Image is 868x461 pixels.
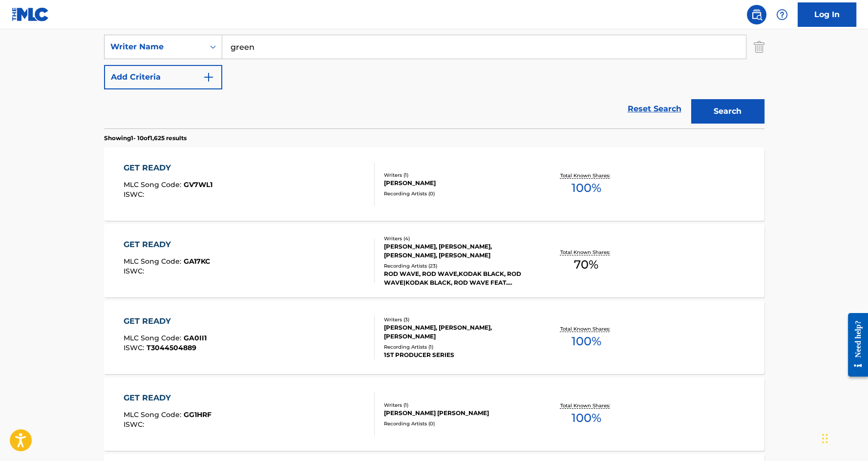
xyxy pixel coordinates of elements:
span: MLC Song Code : [124,334,184,342]
div: [PERSON_NAME], [PERSON_NAME], [PERSON_NAME] [384,323,531,341]
iframe: Resource Center [841,306,868,384]
img: MLC Logo [12,7,49,21]
div: Recording Artists ( 0 ) [384,420,531,427]
a: GET READYMLC Song Code:GA0II1ISWC:T3044504889Writers (3)[PERSON_NAME], [PERSON_NAME], [PERSON_NAM... [104,301,764,374]
form: Search Form [104,4,764,128]
a: Log In [798,2,856,27]
span: ISWC : [124,267,147,275]
span: GV7WL1 [184,180,212,189]
iframe: Chat Widget [819,414,868,461]
img: search [751,9,762,21]
p: Total Known Shares: [560,249,613,256]
div: [PERSON_NAME], [PERSON_NAME], [PERSON_NAME], [PERSON_NAME] [384,242,531,260]
a: GET READYMLC Song Code:GV7WL1ISWC:Writers (1)[PERSON_NAME]Recording Artists (0)Total Known Shares... [104,147,764,221]
span: 100 % [572,409,601,427]
div: Recording Artists ( 23 ) [384,262,531,270]
span: ISWC : [124,343,147,352]
div: Writers ( 1 ) [384,401,531,409]
span: GA17KC [184,257,210,266]
div: [PERSON_NAME] [PERSON_NAME] [384,409,531,418]
a: GET READYMLC Song Code:GA17KCISWC:Writers (4)[PERSON_NAME], [PERSON_NAME], [PERSON_NAME], [PERSON... [104,224,764,297]
p: Total Known Shares: [560,325,613,333]
span: 100 % [572,179,601,197]
span: ISWC : [124,190,147,199]
a: Public Search [747,5,766,24]
div: Writers ( 4 ) [384,235,531,242]
div: Writers ( 3 ) [384,316,531,323]
img: help [776,9,788,21]
button: Search [691,99,764,124]
div: 1ST PRODUCER SERIES [384,351,531,359]
button: Add Criteria [104,65,222,89]
p: Total Known Shares: [560,402,613,409]
span: 70 % [574,256,598,273]
span: T3044504889 [147,343,196,352]
img: 9d2ae6d4665cec9f34b9.svg [203,71,214,83]
span: MLC Song Code : [124,257,184,266]
span: ISWC : [124,420,147,429]
a: GET READYMLC Song Code:GG1HRFISWC:Writers (1)[PERSON_NAME] [PERSON_NAME]Recording Artists (0)Tota... [104,377,764,451]
a: Reset Search [623,98,686,120]
div: Drag [822,424,828,453]
span: GA0II1 [184,334,207,342]
div: GET READY [124,239,210,251]
div: GET READY [124,392,212,404]
div: Recording Artists ( 0 ) [384,190,531,197]
p: Total Known Shares: [560,172,613,179]
div: Help [772,5,792,24]
div: ROD WAVE, ROD WAVE,KODAK BLACK, ROD WAVE|KODAK BLACK, ROD WAVE FEAT. KODAK BLACK, ROD WAVE [384,270,531,287]
span: 100 % [572,333,601,350]
div: Recording Artists ( 1 ) [384,343,531,351]
span: GG1HRF [184,410,212,419]
span: MLC Song Code : [124,410,184,419]
span: MLC Song Code : [124,180,184,189]
div: GET READY [124,162,212,174]
img: Delete Criterion [754,35,764,59]
div: Writers ( 1 ) [384,171,531,179]
div: [PERSON_NAME] [384,179,531,188]
p: Showing 1 - 10 of 1,625 results [104,134,187,143]
div: GET READY [124,315,207,327]
div: Writer Name [110,41,198,53]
